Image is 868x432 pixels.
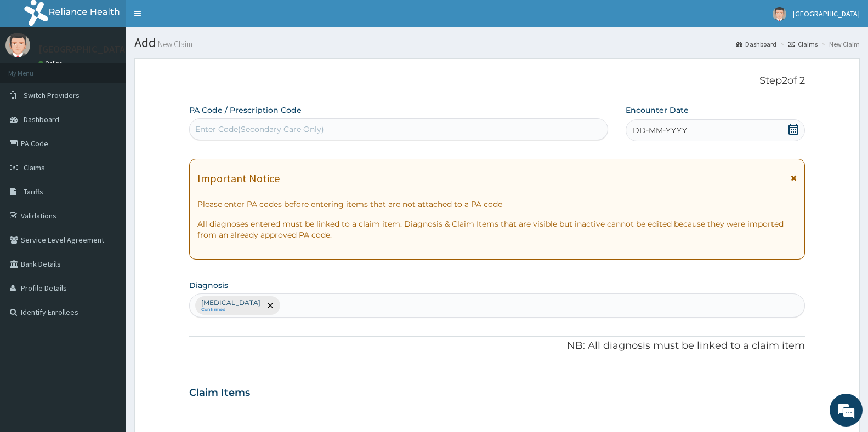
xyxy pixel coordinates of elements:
[788,39,818,49] a: Claims
[736,39,776,49] a: Dashboard
[265,301,275,310] span: remove selection option
[189,387,250,399] h3: Claim Items
[793,9,860,19] span: [GEOGRAPHIC_DATA]
[24,187,43,197] span: Tariffs
[24,163,45,172] span: Claims
[201,298,260,307] p: [MEDICAL_DATA]
[626,105,689,116] label: Encounter Date
[38,60,65,67] a: Online
[189,75,805,87] p: Step 2 of 2
[156,40,192,48] small: New Claim
[819,39,860,49] li: New Claim
[24,114,59,124] span: Dashboard
[633,125,687,136] span: DD-MM-YYYY
[189,105,302,116] label: PA Code / Prescription Code
[197,172,280,185] h1: Important Notice
[189,339,805,353] p: NB: All diagnosis must be linked to a claim item
[24,90,80,100] span: Switch Providers
[38,44,129,54] p: [GEOGRAPHIC_DATA]
[195,124,324,135] div: Enter Code(Secondary Care Only)
[197,199,797,210] p: Please enter PA codes before entering items that are not attached to a PA code
[773,7,786,21] img: User Image
[134,36,860,50] h1: Add
[197,218,797,240] p: All diagnoses entered must be linked to a claim item. Diagnosis & Claim Items that are visible bu...
[189,280,228,291] label: Diagnosis
[201,307,260,313] small: Confirmed
[5,33,30,57] img: User Image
